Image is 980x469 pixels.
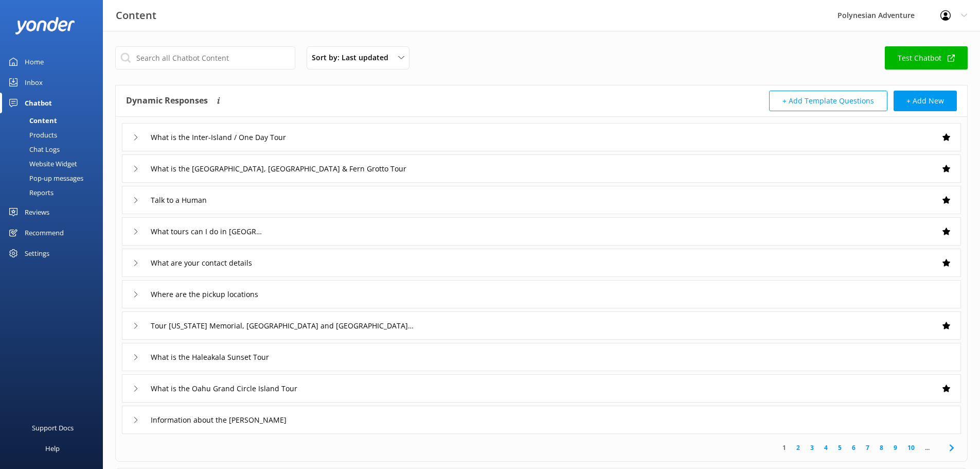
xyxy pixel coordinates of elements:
[861,443,875,453] a: 7
[902,443,920,453] a: 10
[6,142,60,157] div: Chat Logs
[116,7,156,24] h3: Content
[875,443,888,453] a: 8
[25,243,49,264] div: Settings
[6,185,103,200] a: Reports
[6,128,57,142] div: Products
[312,52,395,63] span: Sort by: Last updated
[25,222,64,243] div: Recommend
[885,46,968,70] a: Test Chatbot
[888,443,902,453] a: 9
[6,142,103,157] a: Chat Logs
[920,443,935,453] span: ...
[847,443,861,453] a: 6
[25,72,43,93] div: Inbox
[769,91,887,111] button: + Add Template Questions
[6,171,103,185] a: Pop-up messages
[819,443,833,453] a: 4
[6,113,57,128] div: Content
[805,443,819,453] a: 3
[6,171,83,185] div: Pop-up messages
[25,202,49,222] div: Reviews
[6,128,103,142] a: Products
[777,443,791,453] a: 1
[32,418,74,438] div: Support Docs
[6,185,54,200] div: Reports
[126,91,208,111] h4: Dynamic Responses
[45,438,60,459] div: Help
[6,113,103,128] a: Content
[6,157,103,171] a: Website Widget
[6,157,77,171] div: Website Widget
[25,93,52,113] div: Chatbot
[791,443,805,453] a: 2
[894,91,957,111] button: + Add New
[15,17,75,34] img: yonder-white-logo.png
[25,51,44,72] div: Home
[115,46,295,70] input: Search all Chatbot Content
[833,443,847,453] a: 5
